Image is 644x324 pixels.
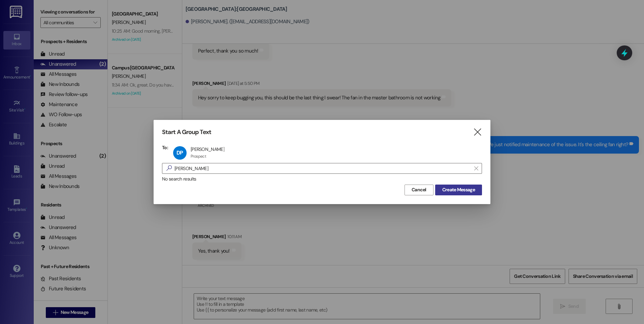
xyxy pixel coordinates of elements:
[174,164,471,173] input: Search for any contact or apartment
[474,166,478,171] i: 
[442,186,475,193] span: Create Message
[176,149,183,156] span: DP
[435,185,482,195] button: Create Message
[164,165,174,172] i: 
[191,146,224,152] div: [PERSON_NAME]
[191,154,206,159] div: Prospect
[162,175,482,183] div: No search results
[473,129,482,136] i: 
[162,144,168,151] h3: To:
[412,186,426,193] span: Cancel
[405,185,433,195] button: Cancel
[162,128,211,136] h3: Start A Group Text
[471,163,482,173] button: Clear text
